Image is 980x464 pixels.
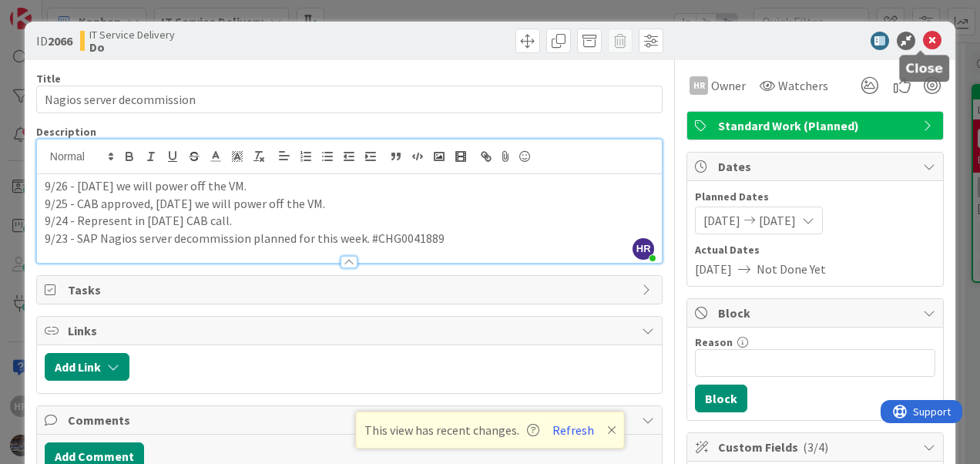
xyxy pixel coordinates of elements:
label: Title [36,72,61,86]
span: IT Service Delivery [89,29,175,41]
span: Watchers [778,76,828,95]
span: Tasks [68,281,634,299]
b: Do [89,41,175,53]
span: Dates [718,157,915,176]
button: Refresh [547,420,599,440]
p: 9/24 - Represent in [DATE] CAB call. [45,212,654,230]
span: Links [68,321,634,340]
div: HR [690,76,708,95]
input: type card name here... [36,86,663,113]
p: 9/26 - [DATE] we will power off the VM. [45,177,654,195]
span: ID [36,32,72,50]
span: Custom Fields [718,438,915,456]
span: Description [36,125,96,139]
button: Block [695,385,747,412]
span: ( 3/4 ) [803,439,828,455]
p: 9/25 - CAB approved, [DATE] we will power off the VM. [45,195,654,213]
span: Comments [68,411,634,429]
button: Add Link [45,353,129,381]
b: 2066 [48,33,72,49]
h5: Close [905,61,943,76]
span: [DATE] [759,211,796,230]
span: Not Done Yet [757,260,826,278]
span: [DATE] [695,260,732,278]
span: Support [32,2,70,21]
span: Standard Work (Planned) [718,116,915,135]
span: This view has recent changes. [364,421,539,439]
span: [DATE] [703,211,740,230]
span: HR [633,238,654,260]
label: Reason [695,335,733,349]
span: Planned Dates [695,189,935,205]
p: 9/23 - SAP Nagios server decommission planned for this week. #CHG0041889 [45,230,654,247]
span: Block [718,304,915,322]
span: Actual Dates [695,242,935,258]
span: Owner [711,76,746,95]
